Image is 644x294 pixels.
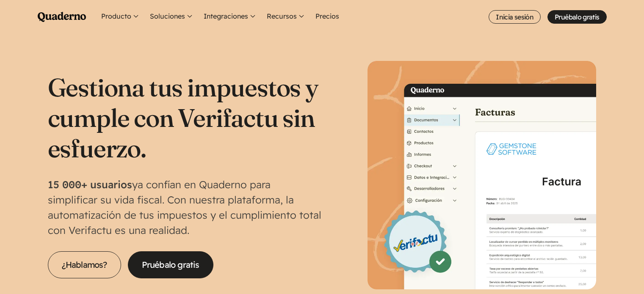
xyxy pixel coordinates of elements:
img: Interfaz de Quaderno mostrando la página Factura con el distintivo Verifactu [368,61,596,289]
a: Inicia sesión [489,10,541,24]
h1: Gestiona tus impuestos y cumple con Verifactu sin esfuerzo. [48,72,322,163]
a: Pruébalo gratis [547,10,606,24]
strong: 15 000+ usuarios [48,178,132,191]
a: ¿Hablamos? [48,251,121,278]
a: Pruébalo gratis [128,251,213,278]
p: ya confían en Quaderno para simplificar su vida fiscal. Con nuestra plataforma, la automatización... [48,177,322,238]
